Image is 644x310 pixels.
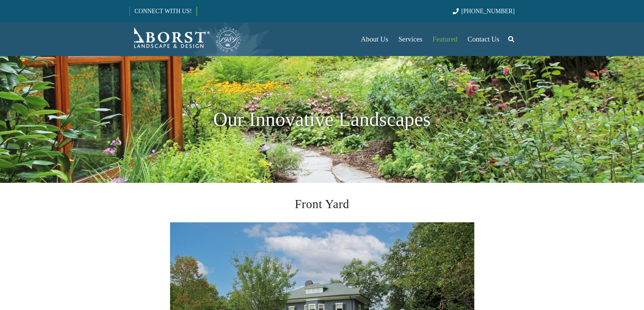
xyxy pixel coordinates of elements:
[462,22,504,56] a: Contact Us
[453,8,515,15] a: [PHONE_NUMBER]
[130,3,196,19] a: CONNECT WITH US!
[433,35,457,43] span: Featured
[398,35,422,43] span: Services
[356,22,393,56] a: About Us
[129,26,242,53] a: Borst-Logo
[504,31,518,48] a: Search
[393,22,427,56] a: Services
[170,195,474,213] h2: Front Yard
[468,35,499,43] span: Contact Us
[361,35,388,43] span: About Us
[461,8,515,15] span: [PHONE_NUMBER]
[129,105,515,134] h1: Our Innovative Landscapes
[428,22,462,56] a: Featured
